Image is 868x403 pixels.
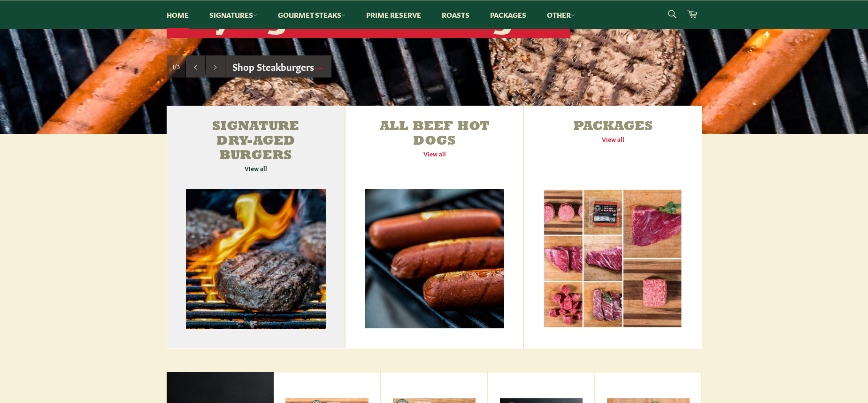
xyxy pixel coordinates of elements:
[538,0,584,29] a: Other
[200,0,267,29] a: Signatures
[481,0,536,29] a: Packages
[225,55,332,78] a: Shop Steakburgers
[157,0,198,29] a: Home
[167,55,185,78] div: Slide 1, current
[524,106,701,349] a: Packages View all Packages
[172,62,180,70] span: 1/3
[432,0,479,29] a: Roasts
[206,55,225,78] button: Next slide
[315,60,325,73] span: →
[167,106,345,349] a: Signature Dry-Aged Burgers View all Signature Dry-Aged Burgers
[357,0,430,29] a: Prime Reserve
[269,0,355,29] a: Gourmet Steaks
[346,106,523,349] a: All Beef Hot Dogs View all All Beef Hot Dogs
[186,55,205,78] button: Previous slide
